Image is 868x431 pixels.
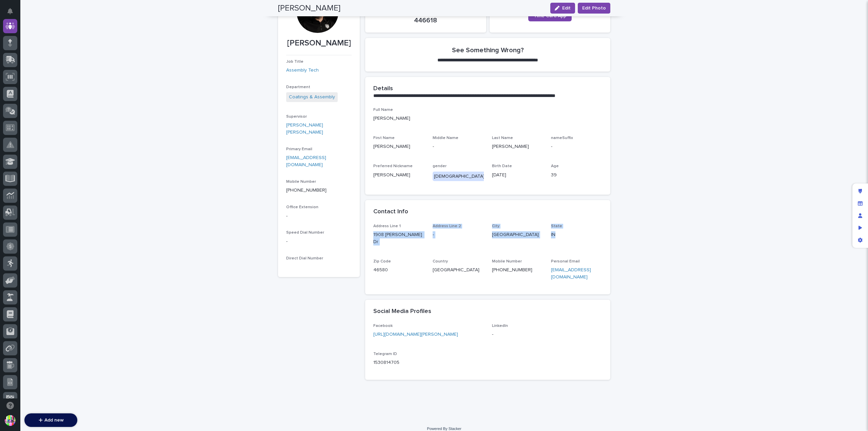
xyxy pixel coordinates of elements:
p: 1530814705 [373,359,484,366]
p: [PERSON_NAME] [373,172,425,179]
p: [GEOGRAPHIC_DATA] [433,267,484,274]
span: Telegram ID [373,352,397,356]
span: Prompting [99,85,123,92]
h2: See Something Wrong? [452,46,524,54]
img: 1736555164131-43832dd5-751b-4058-ba23-39d91318e5a0 [14,145,19,151]
span: Country [433,259,448,263]
p: [DATE] [492,172,543,179]
a: 🔗Onboarding Call [40,83,89,95]
button: See all [105,127,123,135]
div: Notifications [8,8,17,19]
p: - [433,143,484,150]
span: Address Line 2 [433,224,461,228]
span: • [56,145,59,151]
p: 39 [551,172,602,179]
span: Age [551,164,559,168]
button: Add new [24,413,77,427]
p: [PERSON_NAME] [373,115,602,122]
div: App settings [854,234,866,246]
a: Prompting [90,83,125,95]
span: Edit Photo [582,5,606,12]
img: image [92,86,98,92]
a: Coatings & Assembly [289,94,335,101]
span: Preferred Nickname [373,164,413,168]
span: Primary Email [286,147,312,151]
span: Help Docs [14,85,37,92]
h2: Social Media Profiles [373,308,431,315]
img: Brittany [7,139,18,150]
span: Zip Code [373,259,391,263]
p: - [492,331,603,338]
div: [DEMOGRAPHIC_DATA] [433,172,486,181]
span: • [56,163,59,169]
a: Powered By Stacker [427,427,461,431]
img: Brittany Wendell [7,157,18,168]
span: Edit [562,6,571,11]
span: Last Name [492,136,513,140]
span: Speed Dial Number [286,231,324,235]
div: Edit layout [854,185,866,197]
a: [PERSON_NAME] [PERSON_NAME] [286,122,352,136]
a: 📖Help Docs [4,83,40,95]
h2: Details [373,85,393,93]
span: [PERSON_NAME] [21,145,55,151]
span: State [551,224,562,228]
span: Personal Email [551,259,580,263]
span: Office Extension [286,205,318,209]
p: Welcome 👋 [7,27,123,38]
span: Job Title [286,60,303,64]
button: users-avatar [3,413,17,428]
a: Powered byPylon [48,178,82,184]
span: First Name [373,136,395,140]
span: Pylon [67,179,82,184]
span: Address Line 1 [373,224,401,228]
span: [DATE] [60,163,74,169]
span: Birth Date [492,164,512,168]
a: [URL][DOMAIN_NAME][PERSON_NAME] [373,332,458,337]
span: Mobile Number [286,180,316,184]
div: 📖 [7,86,12,92]
span: [DATE] [60,145,74,151]
img: 1736555164131-43832dd5-751b-4058-ba23-39d91318e5a0 [7,105,19,117]
p: 1908 [PERSON_NAME] Dr [373,231,425,246]
p: How can we help? [7,38,123,48]
a: [EMAIL_ADDRESS][DOMAIN_NAME] [286,155,326,167]
span: Department [286,85,310,89]
img: 1736555164131-43832dd5-751b-4058-ba23-39d91318e5a0 [14,164,19,169]
span: Onboarding Call [49,85,86,92]
p: [PERSON_NAME] [286,38,352,48]
h2: [PERSON_NAME] [278,3,340,13]
div: Past conversations [7,128,45,134]
div: We're available if you need us! [31,112,93,117]
span: Full Name [373,108,393,112]
p: - [286,213,352,220]
span: gender [433,164,447,168]
a: Assembly Tech [286,67,319,74]
p: [PERSON_NAME] [373,143,425,150]
div: Preview as [854,222,866,234]
span: Facebook [373,324,393,328]
a: [PHONE_NUMBER] [286,188,327,193]
a: [PHONE_NUMBER] [492,268,532,272]
p: IN [551,231,602,238]
div: 🔗 [42,86,48,92]
span: Supervisor [286,115,307,119]
span: LinkedIn [492,324,508,328]
img: 4614488137333_bcb353cd0bb836b1afe7_72.png [14,105,26,117]
div: Manage fields and data [854,197,866,210]
a: [EMAIL_ADDRESS][DOMAIN_NAME] [551,268,591,279]
span: nameSuffix [551,136,573,140]
div: Start new chat [31,105,111,112]
p: - [551,143,602,150]
p: [GEOGRAPHIC_DATA] [492,231,543,238]
button: Notifications [3,4,17,18]
span: Direct Dial Number [286,256,323,260]
h2: Contact Info [373,208,408,216]
span: Mobile Number [492,259,522,263]
button: Open support chat [3,398,17,413]
p: 446618 [373,16,478,24]
p: - [286,238,352,245]
span: [PERSON_NAME] [21,163,55,169]
button: Start new chat [115,107,123,115]
span: Middle Name [433,136,458,140]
